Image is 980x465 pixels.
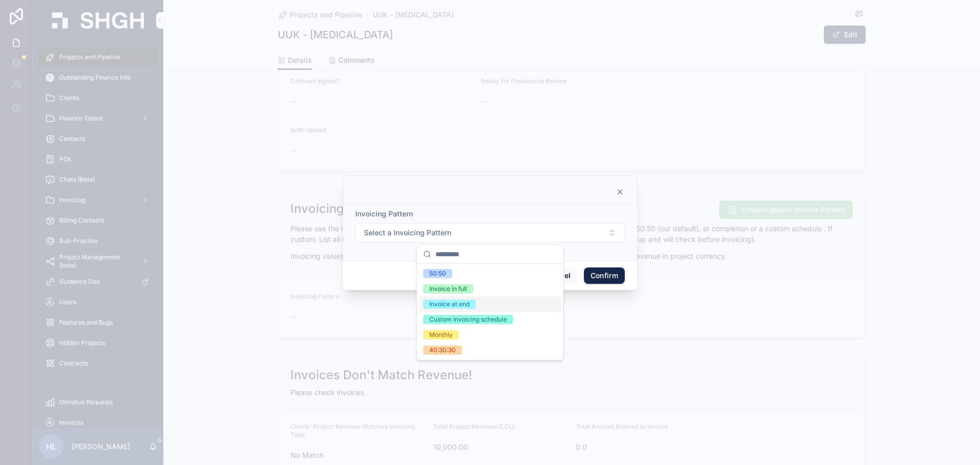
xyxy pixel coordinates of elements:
span: Invoicing Pattern [355,209,413,218]
span: Select a Invoicing Pattern [364,228,451,238]
div: Suggestions [417,264,563,360]
div: Invoice at end [429,300,470,309]
button: Confirm [584,267,625,284]
div: Invoice in full [429,284,467,293]
div: Monthly [429,330,453,339]
div: 50:50 [429,269,446,278]
div: Custom invoicing schedule [429,315,507,324]
button: Select Button [355,223,625,242]
div: 40:30:30 [429,346,456,355]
